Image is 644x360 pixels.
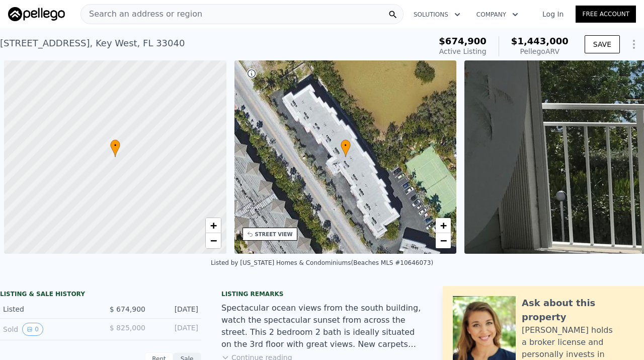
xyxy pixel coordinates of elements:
span: $674,900 [439,36,487,46]
div: Listed by [US_STATE] Homes & Condominiums (Beaches MLS #10646073) [211,259,433,266]
span: Search an address or region [81,8,202,20]
div: • [341,139,351,157]
span: $1,443,000 [511,36,569,46]
button: View historical data [22,323,43,336]
img: Pellego [8,7,65,21]
a: Zoom in [436,218,451,233]
div: Sold [3,323,93,336]
div: STREET VIEW [255,231,293,238]
span: • [110,141,120,150]
div: Pellego ARV [511,46,569,56]
button: SAVE [585,35,620,53]
span: • [341,141,351,150]
span: $ 825,000 [110,324,145,332]
div: Listing remarks [221,290,423,298]
span: Active Listing [439,47,487,55]
button: Company [468,6,526,24]
button: Show Options [624,34,644,54]
a: Log In [530,9,576,19]
span: + [210,219,216,232]
span: $ 674,900 [110,305,145,313]
a: Zoom in [206,218,221,233]
div: [DATE] [153,323,198,336]
span: − [440,234,447,247]
div: • [110,139,120,157]
a: Free Account [576,6,636,23]
span: − [210,234,216,247]
div: Listed [3,304,93,314]
div: [DATE] [153,304,198,314]
span: + [440,219,447,232]
button: Solutions [406,6,468,24]
div: Spectacular ocean views from the south building, watch the spectacular sunset from across the str... [221,302,423,350]
a: Zoom out [436,233,451,248]
a: Zoom out [206,233,221,248]
div: Ask about this property [522,296,634,324]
